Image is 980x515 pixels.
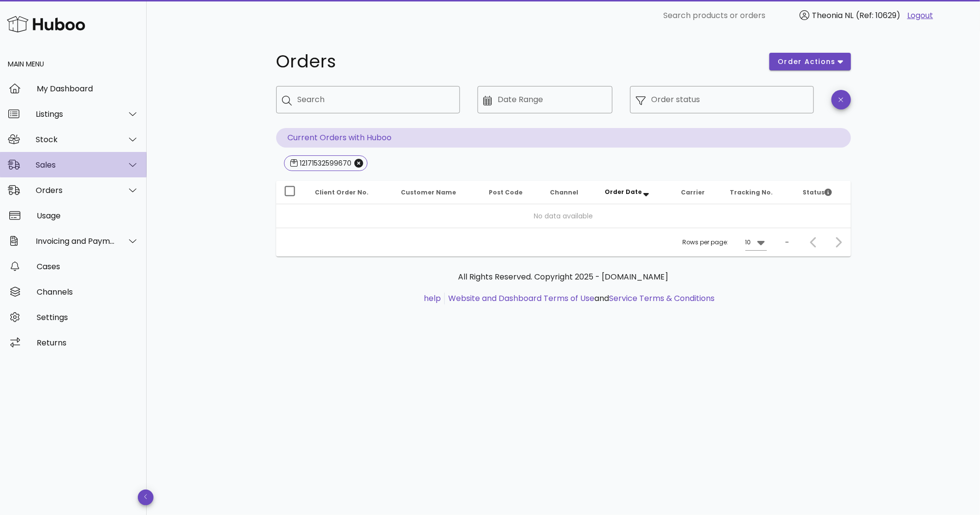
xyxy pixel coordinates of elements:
[745,238,751,247] div: 10
[36,135,115,144] div: Stock
[401,188,457,196] span: Customer Name
[769,53,850,70] button: order actions
[276,53,758,70] h1: Orders
[37,262,139,271] div: Cases
[730,188,773,196] span: Tracking No.
[673,181,722,204] th: Carrier
[354,159,363,168] button: Close
[284,271,843,283] p: All Rights Reserved. Copyright 2025 - [DOMAIN_NAME]
[445,293,715,304] li: and
[597,181,673,204] th: Order Date: Sorted descending. Activate to remove sorting.
[36,236,115,246] div: Invoicing and Payments
[550,188,578,196] span: Channel
[298,158,351,168] div: 12171532599670
[37,211,139,220] div: Usage
[777,57,836,67] span: order actions
[683,228,767,257] div: Rows per page:
[37,287,139,297] div: Channels
[489,188,523,196] span: Post Code
[276,128,851,148] p: Current Orders with Huboo
[315,188,369,196] span: Client Order No.
[795,181,850,204] th: Status
[37,313,139,322] div: Settings
[37,84,139,93] div: My Dashboard
[722,181,795,204] th: Tracking No.
[424,293,441,304] a: help
[36,186,115,195] div: Orders
[605,188,642,196] span: Order Date
[745,235,767,250] div: 10Rows per page:
[307,181,393,204] th: Client Order No.
[907,10,933,21] a: Logout
[7,14,85,35] img: Huboo Logo
[36,109,115,119] div: Listings
[393,181,481,204] th: Customer Name
[276,204,851,228] td: No data available
[481,181,542,204] th: Post Code
[609,293,715,304] a: Service Terms & Conditions
[681,188,705,196] span: Carrier
[37,338,139,347] div: Returns
[803,188,832,196] span: Status
[856,10,900,21] span: (Ref: 10629)
[785,238,789,247] div: –
[448,293,594,304] a: Website and Dashboard Terms of Use
[542,181,597,204] th: Channel
[36,160,115,170] div: Sales
[812,10,853,21] span: Theonia NL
